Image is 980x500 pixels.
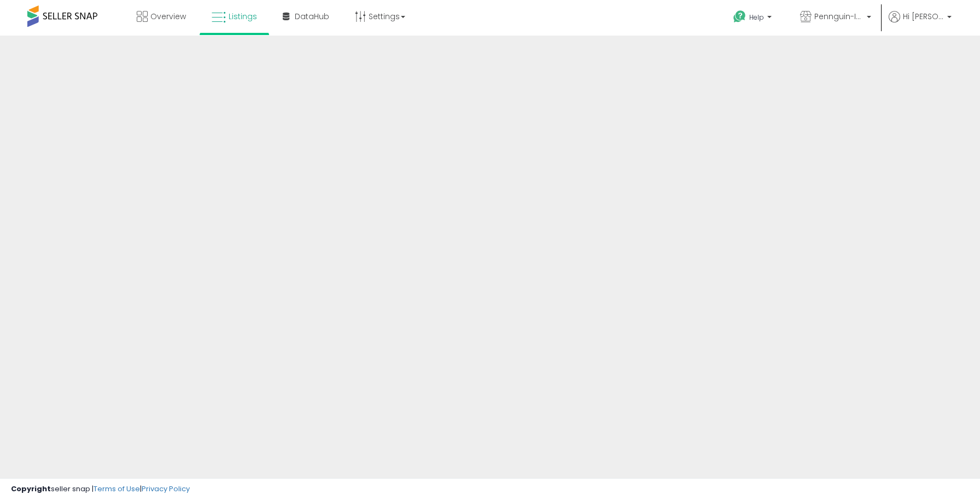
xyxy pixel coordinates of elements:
span: DataHub [295,11,329,22]
a: Privacy Policy [142,484,190,494]
a: Terms of Use [94,484,140,494]
span: Hi [PERSON_NAME] [903,11,944,22]
strong: Copyright [11,484,51,494]
div: seller snap | | [11,484,190,495]
i: Get Help [733,10,746,24]
span: Overview [150,11,186,22]
span: Listings [229,11,257,22]
a: Hi [PERSON_NAME] [889,11,952,36]
span: Pennguin-IT-KCC [814,11,864,22]
a: Help [725,2,783,36]
span: Help [749,13,764,22]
